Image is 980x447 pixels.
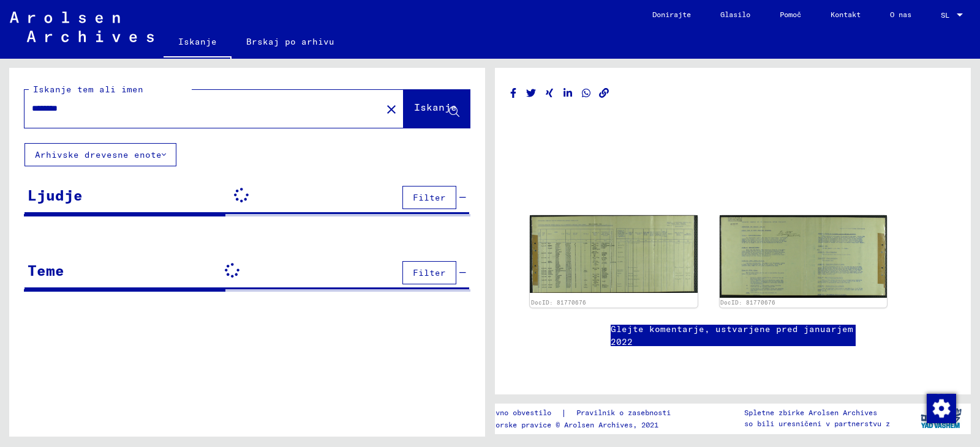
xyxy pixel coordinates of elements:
button: Kopiraj povezavo [598,86,611,101]
font: Glejte komentarje, ustvarjene pred januarjem 2022 [611,323,853,347]
mat-icon: close [384,102,399,117]
font: Iskanje [178,36,217,47]
font: Iskanje [414,101,457,113]
button: Filter [402,261,456,284]
img: 002.jpg [720,215,888,297]
button: Arhivske drevesne enote [24,143,176,166]
a: Brskaj po arhivu [232,27,349,56]
font: Donirajte [652,10,691,19]
button: Deli na Xingu [543,86,556,101]
font: so bili uresničeni v partnerstvu z [744,419,890,428]
img: 001.jpg [530,215,698,293]
button: Clear [379,97,404,121]
font: Pravilnik o zasebnosti [576,408,671,417]
a: DocID: 81770676 [531,299,586,306]
font: Teme [28,261,64,279]
button: Deli na Twitterju [525,86,538,101]
img: Arolsen_neg.svg [10,12,154,42]
font: SL [941,10,949,20]
font: Avtorske pravice © Arolsen Archives, 2021 [483,420,658,429]
font: Glasilo [720,10,750,19]
button: Filter [402,186,456,209]
font: Filter [413,267,446,278]
a: Iskanje [164,27,232,59]
font: Pomoč [780,10,801,19]
img: Sprememba soglasja [927,394,956,423]
font: Ljudje [28,186,83,204]
font: Arhivske drevesne enote [35,149,162,160]
font: Kontakt [831,10,861,19]
a: DocID: 81770676 [720,299,775,306]
font: Brskaj po arhivu [246,36,334,47]
div: Sprememba soglasja [926,393,956,423]
font: Spletne zbirke Arolsen Archives [744,408,877,417]
font: O nas [890,10,911,19]
img: yv_logo.png [918,403,964,434]
font: | [561,407,567,418]
a: Glejte komentarje, ustvarjene pred januarjem 2022 [611,323,856,349]
font: Pravno obvestilo [483,408,551,417]
button: Deli na Facebooku [507,86,520,101]
a: Pravilnik o zasebnosti [567,407,685,419]
font: Iskanje tem ali imen [33,84,143,95]
button: Deli na LinkedInu [562,86,575,101]
a: Pravno obvestilo [483,407,561,419]
button: Iskanje [404,90,470,128]
font: Filter [413,192,446,203]
button: Deli na WhatsAppu [580,86,593,101]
